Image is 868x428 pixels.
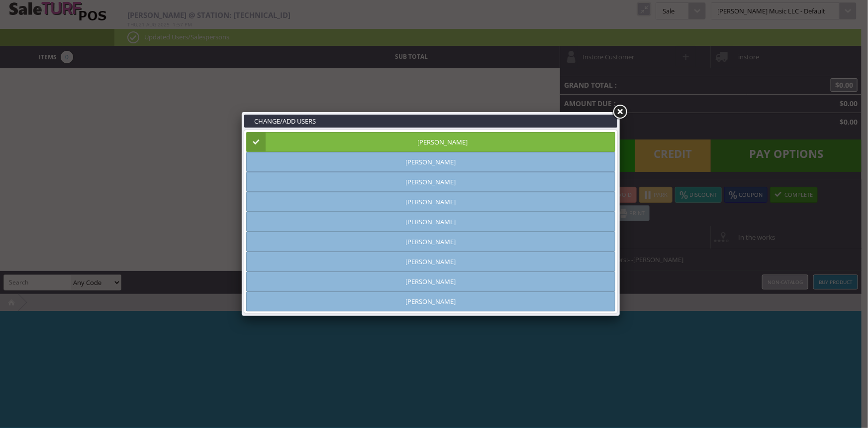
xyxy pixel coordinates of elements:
[246,252,615,272] a: [PERSON_NAME]
[246,172,615,192] a: [PERSON_NAME]
[246,152,615,172] a: [PERSON_NAME]
[246,212,615,232] a: [PERSON_NAME]
[246,272,615,291] a: [PERSON_NAME]
[244,115,617,128] h3: CHANGE/ADD USERS
[246,132,615,152] a: [PERSON_NAME]
[611,103,629,121] a: Close
[246,192,615,212] a: [PERSON_NAME]
[246,291,615,311] a: [PERSON_NAME]
[246,232,615,252] a: [PERSON_NAME]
